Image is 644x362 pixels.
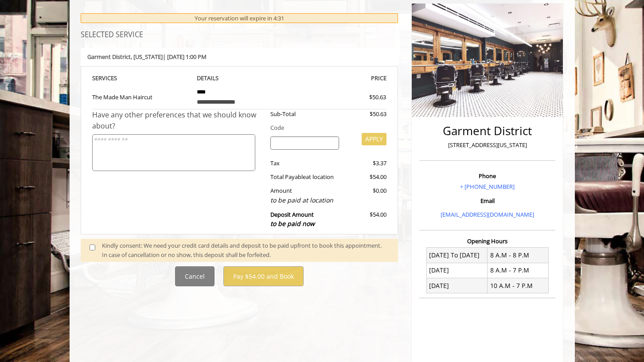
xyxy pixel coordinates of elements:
div: Kindly consent: We need your credit card details and deposit to be paid upfront to book this appo... [102,241,389,260]
div: $50.63 [346,109,386,119]
td: 8 A.M - 8 P.M [488,248,549,263]
b: Deposit Amount [270,210,315,228]
h3: SELECTED SERVICE [81,31,398,39]
div: Sub-Total [264,109,346,119]
td: [DATE] [426,278,488,293]
span: to be paid now [270,219,315,228]
td: [DATE] [426,263,488,278]
td: 8 A.M - 7 P.M [488,263,549,278]
div: Code [264,123,386,132]
div: $54.00 [346,210,386,229]
h3: Email [422,198,553,204]
button: Cancel [175,266,215,286]
div: to be paid at location [270,195,339,205]
h3: Phone [422,173,553,179]
th: PRICE [289,73,387,83]
th: SERVICE [92,73,191,83]
th: DETAILS [190,73,289,83]
h3: Opening Hours [419,238,555,244]
div: Amount [264,186,346,205]
button: Pay $54.00 and Book [223,266,304,286]
div: Have any other preferences that we should know about? [92,109,264,132]
div: Tax [264,159,346,168]
td: 10 A.M - 7 P.M [488,278,549,293]
div: $0.00 [346,186,386,205]
span: , [US_STATE] [131,53,163,61]
div: $50.63 [337,93,386,102]
b: Garment District | [DATE] 1:00 PM [87,53,207,61]
p: [STREET_ADDRESS][US_STATE] [422,140,553,150]
div: Your reservation will expire in 4:31 [81,13,398,23]
span: at location [306,173,334,181]
h2: Garment District [422,125,553,137]
a: + [PHONE_NUMBER] [460,183,515,191]
div: Total Payable [264,172,346,182]
div: $54.00 [346,172,386,182]
span: S [114,74,117,82]
td: The Made Man Haircut [92,83,191,109]
button: APPLY [362,133,386,145]
td: [DATE] To [DATE] [426,248,488,263]
a: [EMAIL_ADDRESS][DOMAIN_NAME] [441,210,534,218]
div: $3.37 [346,159,386,168]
